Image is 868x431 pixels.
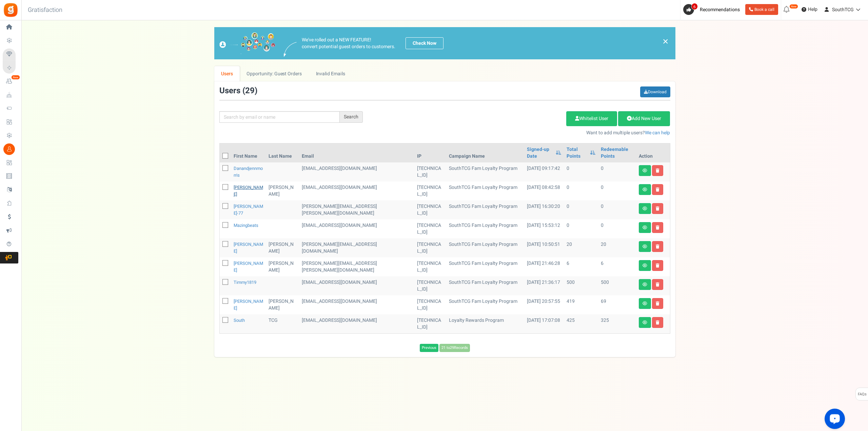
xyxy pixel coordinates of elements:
[524,219,564,238] td: [DATE] 15:53:12
[564,276,598,295] td: 500
[564,238,598,257] td: 20
[446,162,524,181] td: SouthTCG Fam Loyalty Program
[524,314,564,333] td: [DATE] 17:07:08
[799,4,820,15] a: Help
[234,298,263,311] a: [PERSON_NAME]
[598,200,636,219] td: 0
[567,146,587,160] a: Total Points
[414,276,446,295] td: [TECHNICAL_ID]
[524,295,564,314] td: [DATE] 20:57:55
[446,219,524,238] td: SouthTCG Fam Loyalty Program
[414,238,446,257] td: [TECHNICAL_ID]
[234,260,263,273] a: [PERSON_NAME]
[527,146,552,160] a: Signed-up Date
[219,32,275,54] img: images
[643,207,647,211] i: View details
[234,184,263,197] a: [PERSON_NAME]
[219,86,257,95] h3: Users ( )
[745,4,778,15] a: Book a call
[691,3,698,10] span: 6
[524,200,564,219] td: [DATE] 16:30:20
[524,162,564,181] td: [DATE] 09:17:42
[299,276,414,295] td: customer
[643,226,647,230] i: View details
[598,219,636,238] td: 0
[234,241,263,254] a: [PERSON_NAME]
[309,66,352,81] a: Invalid Emails
[656,244,659,249] i: Delete user
[266,314,299,333] td: TCG
[524,238,564,257] td: [DATE] 10:50:51
[857,388,867,401] span: FAQs
[598,257,636,276] td: 6
[643,263,647,268] i: View details
[214,66,240,81] a: Users
[284,42,297,57] img: images
[11,75,20,80] em: New
[656,320,659,325] i: Delete user
[643,244,647,249] i: View details
[414,181,446,200] td: [TECHNICAL_ID]
[245,85,255,97] span: 29
[299,314,414,333] td: administrator
[3,76,18,87] a: New
[231,143,266,162] th: First Name
[446,314,524,333] td: Loyalty Rewards Program
[656,188,659,192] i: Delete user
[643,301,647,306] i: View details
[643,169,647,173] i: View details
[420,344,438,352] a: Previous
[373,130,670,136] p: Want to add multiple users?
[414,257,446,276] td: [TECHNICAL_ID]
[643,320,647,325] i: View details
[234,203,263,216] a: [PERSON_NAME]-77
[414,143,446,162] th: IP
[414,295,446,314] td: [TECHNICAL_ID]
[446,257,524,276] td: SouthTCG Fam Loyalty Program
[663,37,669,45] a: ×
[656,207,659,211] i: Delete user
[524,276,564,295] td: [DATE] 21:36:17
[656,226,659,230] i: Delete user
[234,279,256,286] a: timmy1819
[789,4,798,9] em: New
[414,219,446,238] td: [TECHNICAL_ID]
[446,295,524,314] td: SouthTCG Fam Loyalty Program
[406,37,443,49] a: Check Now
[299,219,414,238] td: administrator
[302,37,395,50] p: We've rolled out a NEW FEATURE! convert potential guest orders to customers.
[299,162,414,181] td: customer
[266,181,299,200] td: [PERSON_NAME]
[598,181,636,200] td: 0
[598,314,636,333] td: 325
[524,257,564,276] td: [DATE] 21:46:28
[446,200,524,219] td: SouthTCG Fam Loyalty Program
[414,162,446,181] td: [TECHNICAL_ID]
[598,238,636,257] td: 20
[566,111,617,126] a: Whitelist User
[3,2,18,18] img: Gratisfaction
[414,314,446,333] td: [TECHNICAL_ID]
[601,146,633,160] a: Redeemable Points
[299,181,414,200] td: customer
[636,143,670,162] th: Action
[640,86,670,97] a: Download
[656,263,659,268] i: Delete user
[266,143,299,162] th: Last Name
[564,219,598,238] td: 0
[832,6,854,13] span: SouthTCG
[299,238,414,257] td: customer
[266,238,299,257] td: [PERSON_NAME]
[299,200,414,219] td: customer
[598,295,636,314] td: 69
[414,200,446,219] td: [TECHNICAL_ID]
[656,282,659,287] i: Delete user
[683,4,743,15] a: 6 Recommendations
[564,162,598,181] td: 0
[446,143,524,162] th: Campaign Name
[446,181,524,200] td: SouthTCG Fam Loyalty Program
[446,238,524,257] td: SouthTCG Fam Loyalty Program
[299,295,414,314] td: customer
[234,165,263,178] a: danandjennmorris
